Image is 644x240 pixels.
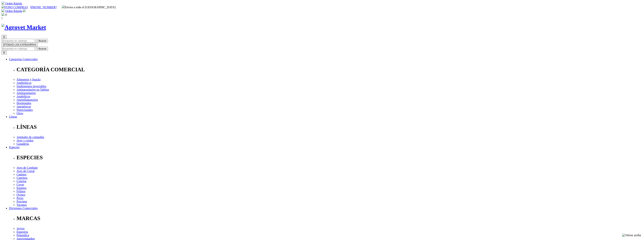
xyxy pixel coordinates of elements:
p: MARCAS [17,215,642,221]
a: [PHONE_NUMBER] [30,6,56,9]
a: Categorías Comerciales [9,58,38,61]
button: ☰ [2,51,7,55]
span: ☰ [3,35,5,38]
a: Alimentos y Snacks [17,78,41,81]
a: Anabólicos [17,95,30,98]
i:  [2,17,3,20]
img: user.svg [23,9,26,12]
p: ESPECIES [17,154,642,161]
a: Anestésicos [17,105,31,108]
a: Caprinos [17,176,27,179]
a: Suplementos inyectables [17,85,46,88]
a: Otros [17,112,23,115]
span: ☰ [3,43,5,46]
a: Líneas [9,115,17,118]
a: Equinos [17,186,26,190]
button: ☰TODAS LAS CATEGORÍAS [2,43,38,47]
img: shopping-cart.svg [2,2,5,5]
span: Envíos a todo el [GEOGRAPHIC_DATA] [62,6,116,9]
a: Antiinflamatorios [17,98,38,101]
a: Aves de Combate [17,166,38,169]
img: delivery-truck.svg [62,5,65,8]
img: shopping-bag.svg [2,13,5,16]
span: Buscar [39,47,46,50]
img: shopping-cart.svg [2,9,5,12]
a: Divisiones Comerciales [9,207,38,210]
a: FONO COMPRAS [2,6,28,9]
a: Ganadería [17,142,29,145]
a: Caninos [17,173,26,176]
a: Especies [9,146,20,149]
a: Vacunos [17,203,27,206]
span: 0 [5,13,7,16]
a: Orden Rápida [5,2,22,5]
img: Agrovet Market [2,24,46,31]
a: Felinos [17,190,25,193]
a: Conejos [17,180,26,183]
i:  [37,47,38,50]
a: Antiparasitarios en Tableta [17,88,49,91]
a: Acceda a su cuenta de cliente [23,9,26,13]
input: Buscar [2,47,35,51]
span: Buscar [39,39,46,42]
a: Cuyes [17,183,24,186]
button:  Buscar [36,47,48,51]
a: Ovinos [17,193,25,196]
p: CATEGORÍA COMERCIAL [17,66,642,73]
img: Volver arriba [622,234,641,237]
i:  [37,39,38,42]
button: ☰ [2,35,7,39]
input: Buscar [2,39,35,43]
a: Porcinos [17,200,27,203]
a: Aves y cerdos [17,139,33,142]
a: Nutricionales [17,108,33,111]
a: Petmedica [17,234,29,237]
a: Antiparasitarios [17,91,36,95]
a: Orden Rápida [5,9,22,13]
a: Avivet [17,227,24,230]
a: Hormonales [17,102,31,105]
a: Antibióticos [17,81,31,84]
button:  Buscar [36,39,48,43]
a: Equestria [17,230,28,233]
p: LÍNEAS [17,124,642,130]
a: Aves de Corral [17,169,35,173]
a: Peces [17,196,23,200]
img: phone.svg [2,5,5,8]
a: Animales de compañía [17,135,44,139]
